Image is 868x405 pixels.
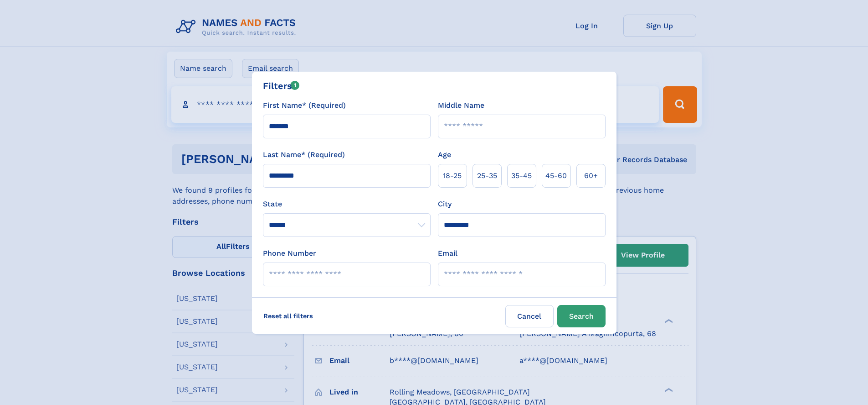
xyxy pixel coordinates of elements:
button: Search [557,305,606,327]
label: Age [438,149,451,160]
label: First Name* (Required) [263,100,346,111]
label: Email [438,248,457,259]
label: Cancel [505,305,554,327]
div: Filters [263,79,300,93]
label: Last Name* (Required) [263,149,345,160]
span: 45‑60 [545,170,567,181]
label: Middle Name [438,100,484,111]
span: 18‑25 [443,170,462,181]
label: Reset all filters [257,305,319,327]
span: 25‑35 [477,170,497,181]
label: Phone Number [263,248,316,259]
span: 60+ [584,170,598,181]
span: 35‑45 [511,170,532,181]
label: City [438,199,452,210]
label: State [263,199,431,210]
